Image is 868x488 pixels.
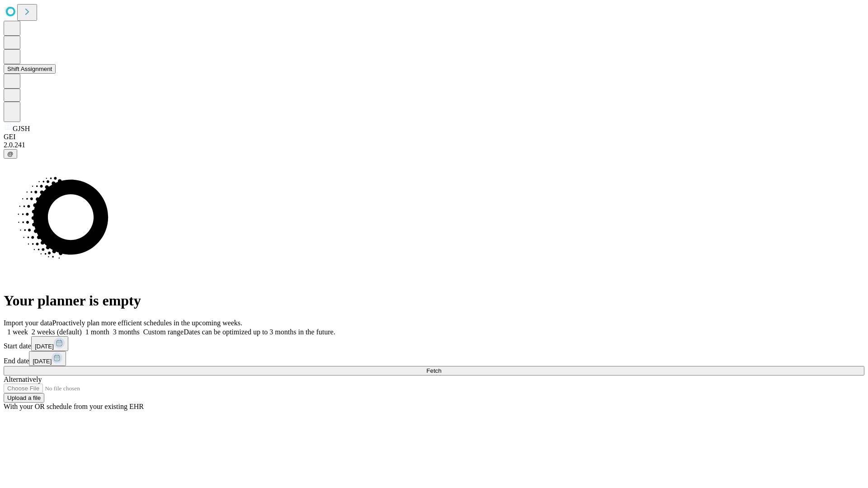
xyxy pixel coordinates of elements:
[113,328,140,336] span: 3 months
[4,375,42,383] span: Alternatively
[7,328,28,336] span: 1 week
[184,328,335,336] span: Dates can be optimized up to 3 months in the future.
[32,328,82,336] span: 2 weeks (default)
[31,336,68,351] button: [DATE]
[85,328,109,336] span: 1 month
[4,366,864,375] button: Fetch
[4,141,864,149] div: 2.0.241
[7,150,14,157] span: @
[143,328,184,336] span: Custom range
[4,149,17,159] button: @
[4,403,144,410] span: With your OR schedule from your existing EHR
[426,367,441,374] span: Fetch
[29,351,66,366] button: [DATE]
[4,351,864,366] div: End date
[4,393,44,403] button: Upload a file
[52,319,242,327] span: Proactively plan more efficient schedules in the upcoming weeks.
[4,319,52,327] span: Import your data
[13,125,30,132] span: GJSH
[35,343,54,350] span: [DATE]
[4,292,864,309] h1: Your planner is empty
[4,64,56,74] button: Shift Assignment
[33,358,52,365] span: [DATE]
[4,336,864,351] div: Start date
[4,133,864,141] div: GEI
